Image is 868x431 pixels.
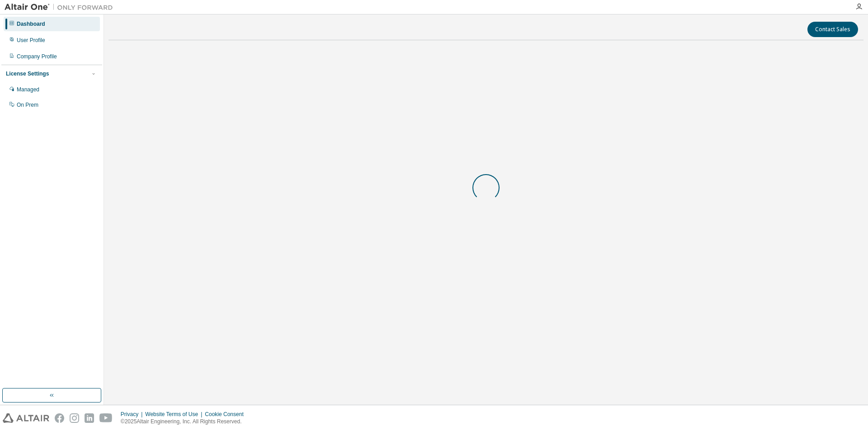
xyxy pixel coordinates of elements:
img: instagram.svg [70,413,79,423]
img: youtube.svg [99,413,113,423]
img: Altair One [5,3,118,12]
button: Contact Sales [807,22,858,37]
div: Cookie Consent [205,411,249,418]
div: License Settings [6,70,49,77]
div: Managed [17,86,39,93]
div: Company Profile [17,53,57,60]
div: Dashboard [17,20,45,28]
div: User Profile [17,37,45,44]
div: Website Terms of Use [145,411,205,418]
img: facebook.svg [55,413,64,423]
img: linkedin.svg [85,413,94,423]
p: © 2025 Altair Engineering, Inc. All Rights Reserved. [121,418,249,426]
div: On Prem [17,101,38,109]
div: Privacy [121,411,145,418]
img: altair_logo.svg [3,413,49,423]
